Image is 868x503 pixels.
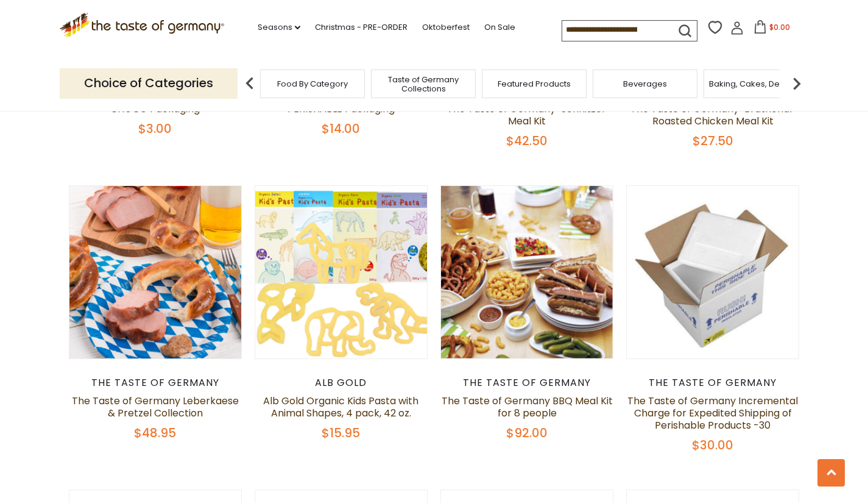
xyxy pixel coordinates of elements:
a: The Taste of Germany Incremental Charge for Expedited Shipping of Perishable Products -30 [627,394,798,432]
img: previous arrow [238,71,262,96]
div: The Taste of Germany [69,377,242,389]
a: The Taste of Germany "Brathendl" Roasted Chicken Meal Kit [630,102,795,128]
a: Oktoberfest [422,21,470,34]
a: Featured Products [498,79,571,88]
img: The Taste of Germany BBQ Meal Kit for 8 people [441,186,613,359]
a: Beverages [623,79,667,88]
a: Taste of Germany Collections [375,75,472,93]
div: Alb Gold [255,377,428,389]
img: Alb Gold Organic Kids Pasta with Animal Shapes, 4 pack, 42 oz. [255,186,428,359]
a: Food By Category [277,79,348,88]
span: $92.00 [506,424,548,441]
div: The Taste of Germany [440,377,614,389]
a: Christmas - PRE-ORDER [315,21,408,34]
a: Alb Gold Organic Kids Pasta with Animal Shapes, 4 pack, 42 oz. [263,394,418,420]
span: $27.50 [693,132,733,149]
img: The Taste of Germany Leberkaese & Pretzel Collection [69,186,242,359]
span: $14.00 [322,120,360,137]
div: The Taste of Germany [626,377,800,389]
a: The Taste of Germany "Schnitzel" Meal Kit [447,102,607,128]
span: $15.95 [322,424,360,441]
span: $0.00 [769,22,790,32]
a: The Taste of Germany Leberkaese & Pretzel Collection [72,394,239,420]
span: $48.95 [134,424,176,441]
a: The Taste of Germany BBQ Meal Kit for 8 people [442,394,613,420]
button: $0.00 [746,20,798,38]
a: Baking, Cakes, Desserts [709,79,803,88]
p: Choice of Categories [60,68,238,98]
span: $42.50 [506,132,548,149]
img: The Taste of Germany Incremental Charge for Expedited Shipping of Perishable Products -30 [627,186,799,359]
span: $30.00 [692,437,733,454]
span: $3.00 [138,120,172,137]
img: next arrow [785,71,809,96]
a: On Sale [484,21,515,34]
a: Seasons [258,21,300,34]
